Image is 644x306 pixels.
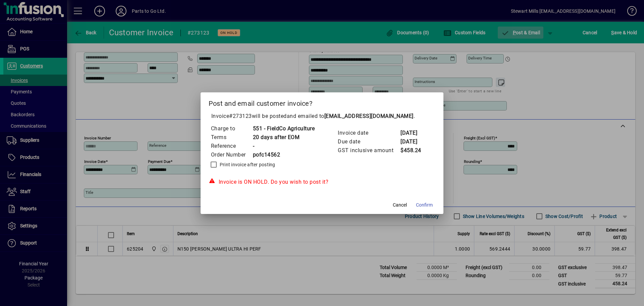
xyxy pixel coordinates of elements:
td: 551 - FieldCo Agriculture [253,124,315,133]
span: Cancel [393,202,407,209]
span: and emailed to [287,113,414,119]
td: Reference [211,142,253,150]
td: Terms [211,133,253,142]
h2: Post and email customer invoice? [201,92,444,112]
td: $458.24 [400,146,427,155]
td: pofc14562 [253,150,315,159]
td: 20 days after EOM [253,133,315,142]
td: - [253,142,315,150]
label: Print invoice after posting [218,161,275,168]
td: GST inclusive amount [337,146,400,155]
span: Confirm [416,202,433,209]
td: Order Number [211,150,253,159]
p: Invoice will be posted . [209,112,436,120]
td: Invoice date [337,129,400,137]
button: Confirm [413,199,435,211]
td: [DATE] [400,137,427,146]
td: [DATE] [400,129,427,137]
span: #273123 [229,113,252,119]
td: Due date [337,137,400,146]
td: Charge to [211,124,253,133]
div: Invoice is ON HOLD. Do you wish to post it? [209,178,436,186]
button: Cancel [389,199,411,211]
b: [EMAIL_ADDRESS][DOMAIN_NAME] [324,113,414,119]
